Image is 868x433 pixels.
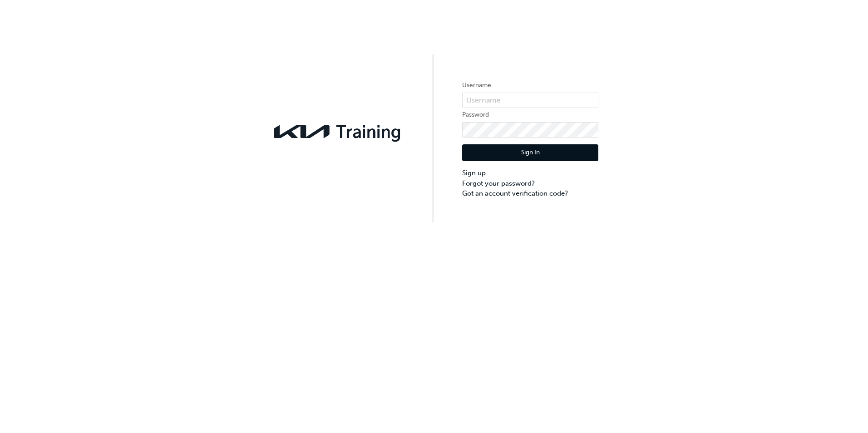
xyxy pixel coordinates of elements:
a: Got an account verification code? [462,188,598,199]
a: Sign up [462,168,598,178]
label: Username [462,80,598,91]
button: Sign In [462,144,598,162]
a: Forgot your password? [462,178,598,189]
label: Password [462,109,598,120]
img: kia-training [270,119,406,144]
input: Username [462,93,598,108]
